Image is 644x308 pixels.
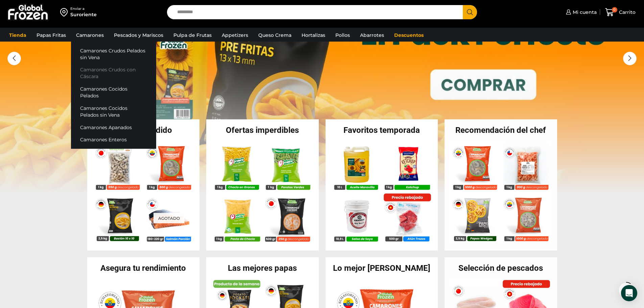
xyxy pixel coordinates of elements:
h2: Selección de pescados [445,264,557,272]
a: Abarrotes [357,29,387,42]
h2: Lo mejor [PERSON_NAME] [326,264,438,272]
span: Carrito [617,9,636,16]
h2: Ofertas imperdibles [206,126,319,134]
h2: Favoritos temporada [326,126,438,134]
a: Pollos [332,29,353,42]
p: Agotado [153,213,184,223]
button: Search button [463,5,477,19]
h2: Las mejores papas [206,264,319,272]
a: Pescados y Mariscos [111,29,167,42]
a: Camarones Enteros [71,134,156,146]
a: Camarones Apanados [71,121,156,134]
a: Camarones Cocidos Pelados [71,83,156,102]
span: 0 [612,7,617,13]
div: Open Intercom Messenger [621,285,637,301]
span: Mi cuenta [571,9,597,16]
a: Camarones Crudos con Cáscara [71,64,156,83]
a: Tienda [6,29,30,42]
h2: Asegura tu rendimiento [87,264,200,272]
a: Hortalizas [298,29,329,42]
a: Camarones [73,29,107,42]
a: Pulpa de Frutas [170,29,215,42]
div: Previous slide [7,52,21,65]
a: Camarones Crudos Pelados sin Vena [71,44,156,64]
a: 0 Carrito [603,4,637,20]
img: address-field-icon.svg [60,6,70,18]
a: Camarones Cocidos Pelados sin Vena [71,102,156,121]
a: Mi cuenta [564,5,597,19]
a: Appetizers [218,29,252,42]
h2: Recomendación del chef [445,126,557,134]
div: Suroriente [70,11,97,18]
div: Next slide [623,52,637,65]
a: Descuentos [391,29,427,42]
div: Enviar a [70,6,97,11]
a: Queso Crema [255,29,295,42]
a: Papas Fritas [33,29,69,42]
